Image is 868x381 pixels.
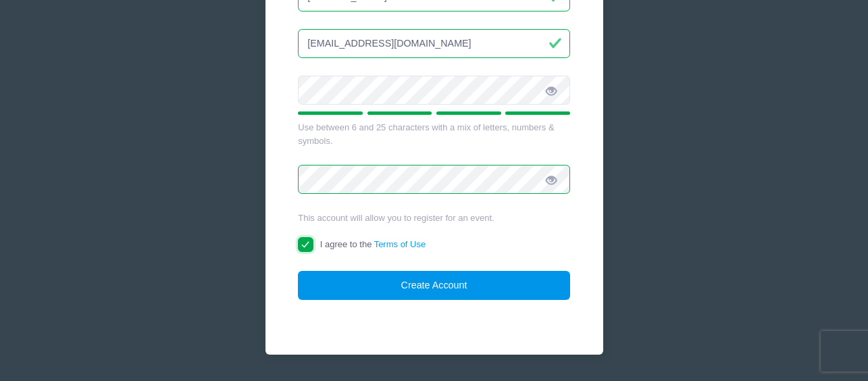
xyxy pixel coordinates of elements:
button: Create Account [298,271,570,300]
div: Use between 6 and 25 characters with a mix of letters, numbers & symbols. [298,121,570,147]
input: I agree to theTerms of Use [298,237,313,253]
input: Email [298,29,570,58]
div: This account will allow you to register for an event. [298,211,570,225]
a: Terms of Use [374,239,426,249]
span: I agree to the [320,239,426,249]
